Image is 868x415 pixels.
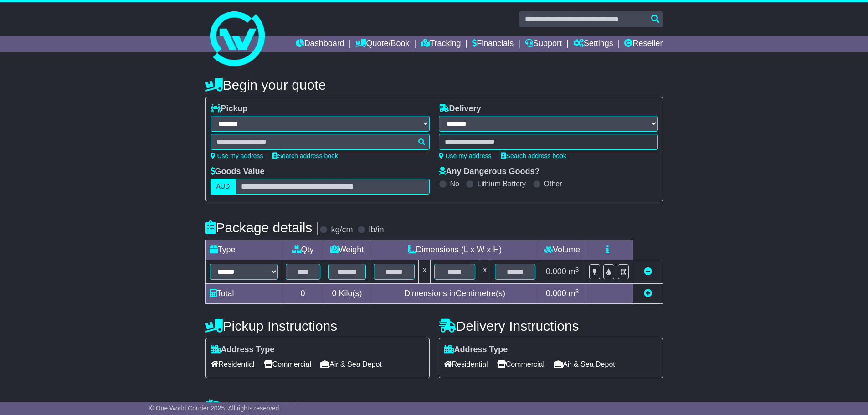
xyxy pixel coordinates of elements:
label: No [450,179,459,188]
sup: 3 [575,288,579,295]
label: Delivery [439,104,481,114]
label: Goods Value [211,167,265,177]
span: 0.000 [546,267,566,276]
h4: Delivery Instructions [439,318,663,333]
label: AUD [211,179,236,195]
a: Tracking [421,36,461,52]
label: Other [544,179,562,188]
a: Quote/Book [355,36,409,52]
a: Support [525,36,562,52]
span: m [569,289,579,298]
span: Residential [444,357,488,371]
td: 0 [282,284,324,304]
td: Weight [324,240,370,260]
td: x [419,260,431,284]
a: Reseller [624,36,663,52]
td: Kilo(s) [324,284,370,304]
td: Volume [539,240,585,260]
a: Financials [472,36,514,52]
label: Address Type [444,345,508,355]
h4: Begin your quote [205,77,663,92]
a: Use my address [211,152,263,159]
span: Commercial [497,357,544,371]
td: Total [205,284,282,304]
a: Remove this item [644,267,652,276]
label: kg/cm [331,225,353,235]
a: Add new item [644,289,652,298]
td: Dimensions (L x W x H) [370,240,539,260]
span: Air & Sea Depot [554,357,615,371]
h4: Pickup Instructions [205,318,430,333]
label: Pickup [211,104,248,114]
h4: Warranty & Insurance [205,399,663,414]
span: © One World Courier 2025. All rights reserved. [149,405,281,412]
span: 0 [332,289,336,298]
label: Address Type [211,345,275,355]
span: m [569,267,579,276]
label: lb/in [369,225,384,235]
a: Settings [573,36,613,52]
span: 0.000 [546,289,566,298]
a: Dashboard [296,36,344,52]
label: Any Dangerous Goods? [439,167,540,177]
span: Air & Sea Depot [320,357,382,371]
typeahead: Please provide city [211,134,430,150]
a: Use my address [439,152,492,159]
td: Type [205,240,282,260]
label: Lithium Battery [477,179,526,188]
span: Residential [211,357,255,371]
a: Search address book [272,152,338,159]
td: Dimensions in Centimetre(s) [370,284,539,304]
span: Commercial [264,357,311,371]
sup: 3 [575,266,579,273]
h4: Package details | [205,220,320,235]
td: x [479,260,491,284]
td: Qty [282,240,324,260]
a: Search address book [501,152,566,159]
